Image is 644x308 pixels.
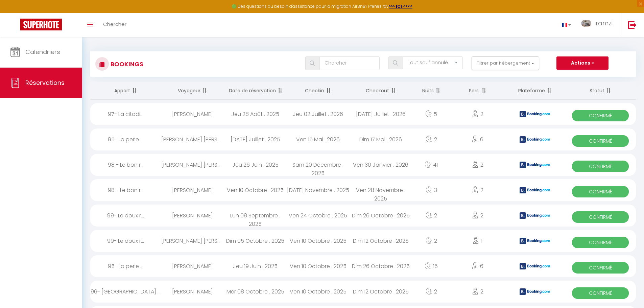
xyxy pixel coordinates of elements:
span: ramzi [596,19,613,27]
h3: Bookings [109,56,143,72]
span: Chercher [103,21,126,28]
img: ... [581,20,591,27]
input: Chercher [319,56,380,70]
img: Super Booking [20,19,62,30]
th: Sort by checkin [287,82,350,100]
a: >>> ICI <<<< [389,3,412,9]
img: logout [628,21,637,29]
th: Sort by rentals [90,82,161,100]
th: Sort by guest [161,82,224,100]
th: Sort by nights [412,82,450,100]
button: Actions [556,56,609,70]
th: Sort by booking date [224,82,287,100]
th: Sort by channel [505,82,565,100]
span: Calendriers [25,48,60,56]
span: Réservations [25,78,65,87]
th: Sort by checkout [350,82,412,100]
a: ... ramzi [576,13,621,37]
th: Sort by status [565,82,636,100]
a: Chercher [98,13,132,37]
th: Sort by people [450,82,505,100]
button: Filtrer par hébergement [472,56,539,70]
